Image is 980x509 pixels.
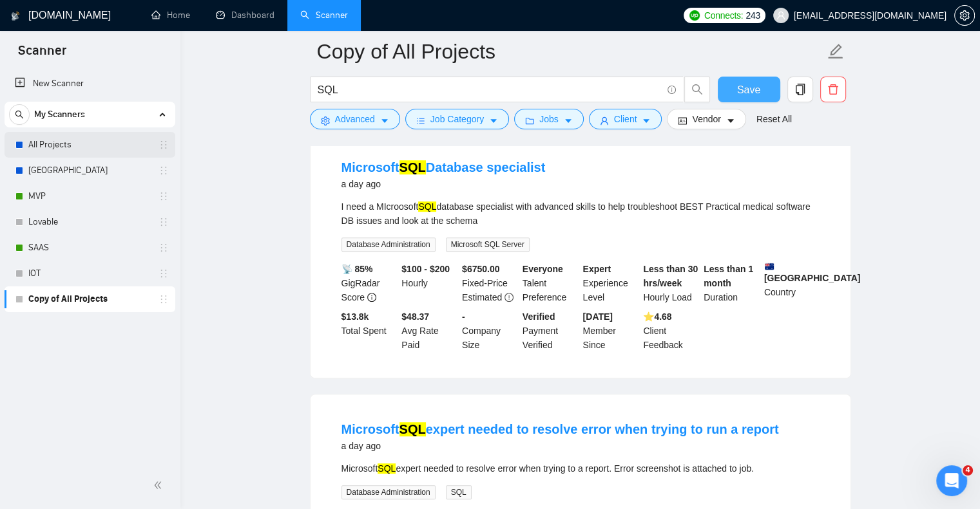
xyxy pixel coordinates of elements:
[689,10,700,21] img: upwork-logo.png
[787,77,813,102] button: copy
[5,71,175,97] li: New Scanner
[318,82,662,98] input: Search Freelance Jobs...
[954,10,975,21] a: setting
[34,102,85,127] span: My Scanners
[704,8,743,23] span: Connects:
[936,465,967,496] iframe: Intercom live chat
[600,116,609,125] span: user
[341,160,546,174] a: MicrosoftSQLDatabase specialist
[9,104,30,125] button: search
[28,209,151,235] a: Lovable
[28,235,151,261] a: SAAS
[28,183,151,209] a: MVP
[339,262,399,304] div: GigRadar Score
[446,237,530,252] span: Microsoft SQL Server
[399,160,426,174] mark: SQL
[685,84,709,95] span: search
[341,485,436,499] span: Database Administration
[668,86,676,94] span: info-circle
[401,264,450,274] b: $100 - $200
[159,217,169,227] span: holder
[589,109,662,129] button: userClientcaret-down
[310,109,400,129] button: settingAdvancedcaret-down
[643,311,671,322] b: ⭐️ 4.68
[380,116,389,125] span: caret-down
[821,84,845,95] span: delete
[10,110,29,119] span: search
[489,116,498,125] span: caret-down
[341,176,546,192] div: a day ago
[159,191,169,201] span: holder
[459,310,520,352] div: Company Size
[341,422,779,436] a: MicrosoftSQLexpert needed to resolve error when trying to run a report
[701,262,762,304] div: Duration
[159,140,169,150] span: holder
[341,199,820,228] div: I need a MIcroosoft database specialist with advanced skills to help troubleshoot BEST Practical ...
[430,112,484,126] span: Job Category
[405,109,509,129] button: barsJob Categorycaret-down
[581,310,641,352] div: Member Since
[520,310,581,352] div: Payment Verified
[153,479,166,492] span: double-left
[745,8,760,23] span: 243
[788,84,812,95] span: copy
[341,438,779,454] div: a day ago
[159,268,169,279] span: holder
[28,158,151,183] a: [GEOGRAPHIC_DATA]
[827,43,844,60] span: edit
[300,10,348,21] a: searchScanner
[718,77,780,102] button: Save
[678,116,687,125] span: idcard
[216,10,274,21] a: dashboardDashboard
[341,311,369,322] b: $ 13.8k
[401,311,429,322] b: $48.37
[640,310,701,352] div: Client Feedback
[684,77,710,102] button: search
[399,262,459,304] div: Hourly
[704,264,753,288] b: Less than 1 month
[321,116,330,125] span: setting
[459,262,520,304] div: Fixed-Price
[954,5,975,26] button: setting
[416,116,425,125] span: bars
[159,165,169,176] span: holder
[583,264,611,274] b: Expert
[5,102,175,312] li: My Scanners
[462,311,465,322] b: -
[514,109,584,129] button: folderJobscaret-down
[820,77,846,102] button: delete
[963,465,973,476] span: 4
[614,112,637,126] span: Client
[737,82,760,98] span: Save
[581,262,641,304] div: Experience Level
[539,112,559,126] span: Jobs
[15,71,165,97] a: New Scanner
[762,262,822,304] div: Country
[640,262,701,304] div: Hourly Load
[523,311,555,322] b: Verified
[151,10,190,21] a: homeHome
[726,116,735,125] span: caret-down
[564,116,573,125] span: caret-down
[446,485,472,499] span: SQL
[462,292,502,302] span: Estimated
[341,264,373,274] b: 📡 85%
[341,461,820,476] div: Microsoft expert needed to resolve error when trying to a report. Error screenshot is attached to...
[399,422,426,436] mark: SQL
[643,264,698,288] b: Less than 30 hrs/week
[317,35,825,68] input: Scanner name...
[520,262,581,304] div: Talent Preference
[8,41,77,68] span: Scanner
[642,116,651,125] span: caret-down
[504,293,514,302] span: exclamation-circle
[335,112,375,126] span: Advanced
[756,112,792,126] a: Reset All
[583,311,613,322] b: [DATE]
[28,132,151,158] a: All Projects
[667,109,745,129] button: idcardVendorcaret-down
[462,264,499,274] b: $ 6750.00
[159,294,169,304] span: holder
[418,201,436,212] mark: SQL
[11,6,20,26] img: logo
[765,262,774,271] img: 🇦🇺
